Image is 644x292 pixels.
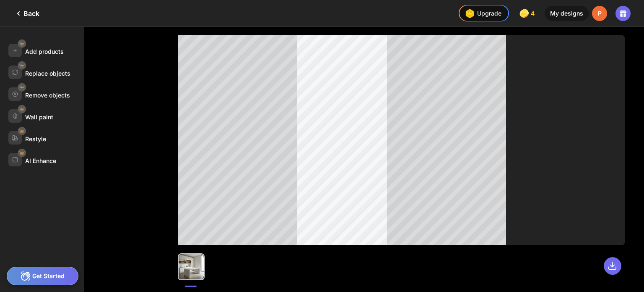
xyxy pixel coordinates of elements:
[25,70,70,77] div: Replace objects
[25,48,64,55] div: Add products
[531,10,536,17] span: 4
[463,7,476,20] img: upgrade-nav-btn-icon.gif
[463,7,501,20] div: Upgrade
[13,8,39,18] div: Back
[592,6,607,21] div: P
[545,6,589,21] div: My designs
[25,113,53,121] div: Wall paint
[25,135,46,142] div: Restyle
[25,92,70,99] div: Remove objects
[25,157,56,164] div: AI Enhance
[7,267,78,285] div: Get Started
